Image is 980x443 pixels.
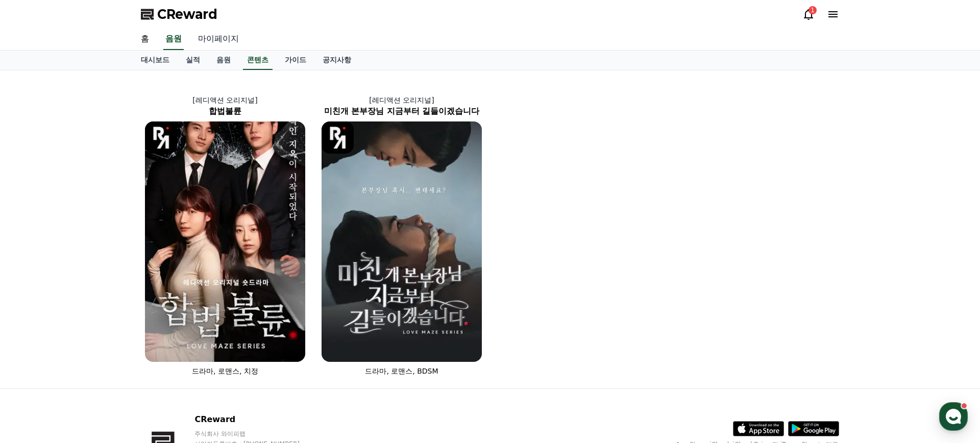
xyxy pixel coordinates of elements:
[208,51,239,70] a: 음원
[157,6,217,22] span: CReward
[93,339,106,348] span: 대화
[178,51,208,70] a: 실적
[137,87,313,384] a: [레디액션 오리지널] 합법불륜 합법불륜 [object Object] Logo 드라마, 로맨스, 치정
[145,121,177,154] img: [object Object] Logo
[67,324,132,349] a: 대화
[133,51,178,70] a: 대시보드
[145,121,305,362] img: 합법불륜
[194,413,319,426] p: CReward
[313,105,490,117] h2: 미친개 본부장님 지금부터 길들이겠습니다
[132,324,196,349] a: 설정
[365,367,438,375] span: 드라마, 로맨스, BDSM
[243,51,273,70] a: 콘텐츠
[163,29,184,50] a: 음원
[190,29,247,50] a: 마이페이지
[137,95,313,105] p: [레디액션 오리지널]
[133,29,157,50] a: 홈
[322,121,354,154] img: [object Object] Logo
[313,87,490,384] a: [레디액션 오리지널] 미친개 본부장님 지금부터 길들이겠습니다 미친개 본부장님 지금부터 길들이겠습니다 [object Object] Logo 드라마, 로맨스, BDSM
[32,339,38,347] span: 홈
[313,95,490,105] p: [레디액션 오리지널]
[3,324,67,349] a: 홈
[158,339,170,347] span: 설정
[802,8,815,20] a: 1
[192,367,258,375] span: 드라마, 로맨스, 치정
[322,121,482,362] img: 미친개 본부장님 지금부터 길들이겠습니다
[194,430,319,438] p: 주식회사 와이피랩
[314,51,359,70] a: 공지사항
[277,51,314,70] a: 가이드
[137,105,313,117] h2: 합법불륜
[141,6,217,22] a: CReward
[808,6,817,14] div: 1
